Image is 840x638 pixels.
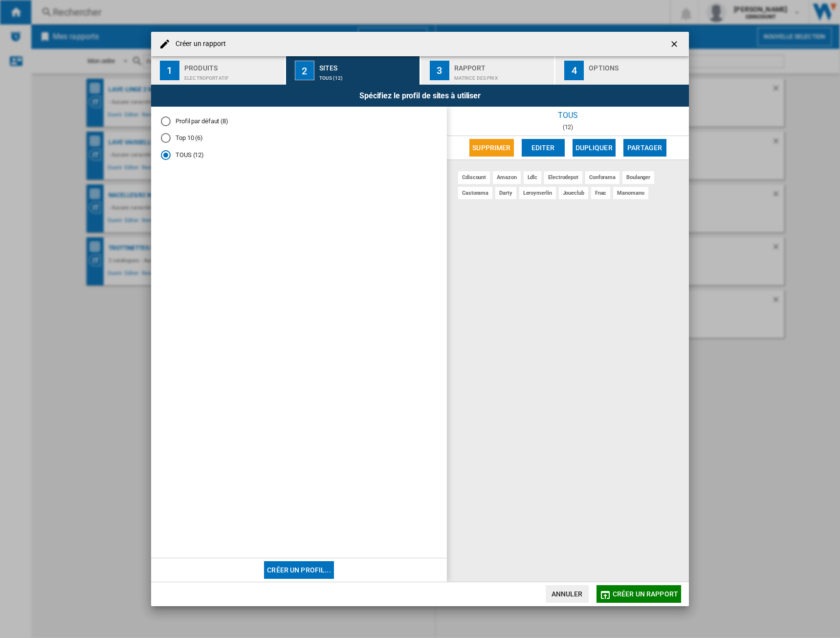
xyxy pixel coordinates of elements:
div: castorama [458,187,492,199]
button: Partager [623,139,666,157]
div: Matrice des prix [454,70,551,81]
button: Créer un profil... [264,561,334,579]
div: 2 [295,61,314,80]
div: Electroportatif [184,70,281,81]
div: Options [589,60,685,70]
div: Rapport [454,60,551,70]
button: Créer un rapport [597,585,681,603]
button: Supprimer [469,139,513,157]
div: electrodepot [544,171,582,183]
ng-md-icon: getI18NText('BUTTONS.CLOSE_DIALOG') [669,39,681,51]
button: 3 Rapport Matrice des prix [421,56,555,85]
div: (12) [447,124,689,131]
div: fnac [591,187,611,199]
button: Annuler [546,585,589,603]
span: Créer un rapport [613,590,678,598]
div: TOUS (12) [319,70,416,81]
div: boulanger [622,171,654,183]
div: 3 [430,61,449,80]
md-radio-button: TOUS (12) [161,151,437,160]
div: Sites [319,60,416,70]
div: 1 [160,61,179,80]
button: 4 Options [555,56,689,85]
div: darty [495,187,516,199]
div: joueclub [559,187,588,199]
div: conforama [585,171,619,183]
div: 4 [564,61,584,80]
h4: Créer un rapport [171,39,226,49]
button: 2 Sites TOUS (12) [286,56,420,85]
md-radio-button: Profil par défaut (8) [161,116,437,126]
div: Spécifiez le profil de sites à utiliser [151,85,689,107]
div: cdiscount [458,171,490,183]
div: amazon [493,171,520,183]
button: Editer [522,139,565,157]
div: Produits [184,60,281,70]
div: ldlc [524,171,542,183]
button: Dupliquer [573,139,616,157]
div: TOUS [447,107,689,124]
md-radio-button: Top 10 (6) [161,134,437,143]
button: 1 Produits Electroportatif [151,56,286,85]
div: leroymerlin [519,187,556,199]
div: manomano [613,187,648,199]
button: getI18NText('BUTTONS.CLOSE_DIALOG') [665,34,685,54]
